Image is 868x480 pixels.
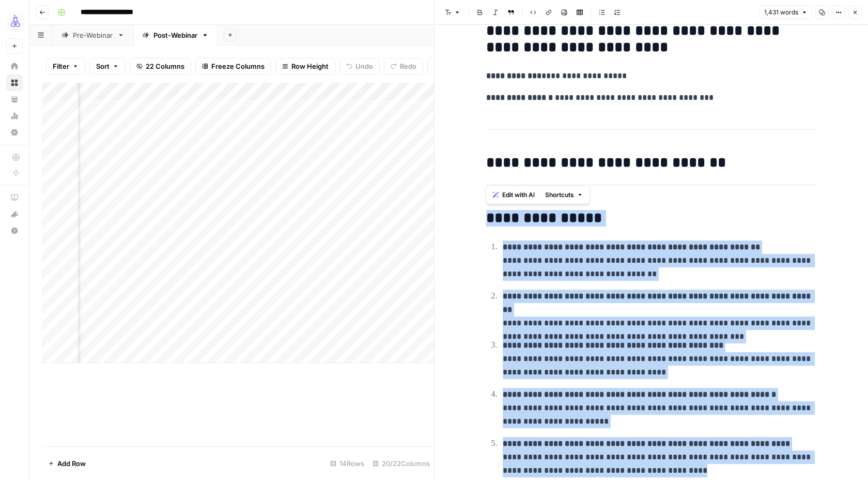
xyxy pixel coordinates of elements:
div: Pre-Webinar [73,30,113,40]
button: Sort [89,58,126,74]
button: Redo [384,58,423,74]
button: Undo [339,58,380,74]
button: Row Height [275,58,335,74]
div: What's new? [7,206,22,222]
button: Help + Support [6,222,23,239]
a: Your Data [6,91,23,108]
span: Sort [96,61,110,71]
a: Post-Webinar [133,25,218,46]
span: Add Row [57,458,86,469]
img: AirOps Growth Logo [6,12,25,31]
button: 22 Columns [130,58,191,74]
a: Usage [6,108,23,124]
span: 1,431 words [764,8,798,17]
span: Filter [53,61,69,71]
a: AirOps Academy [6,189,23,206]
button: Add Row [42,455,92,472]
a: Home [6,58,23,74]
span: Edit with AI [502,190,535,200]
button: 1,431 words [760,6,812,19]
a: Settings [6,124,23,141]
a: Browse [6,74,23,91]
button: Workspace: AirOps Growth [6,8,23,34]
div: 20/22 Columns [368,455,434,472]
a: Pre-Webinar [53,25,133,46]
span: Redo [400,61,416,71]
span: 22 Columns [146,61,184,71]
button: Freeze Columns [195,58,271,74]
span: Undo [355,61,373,71]
div: Post-Webinar [153,30,197,40]
button: Edit with AI [489,188,539,202]
button: What's new? [6,206,23,222]
span: Row Height [291,61,329,71]
button: Filter [46,58,85,74]
span: Shortcuts [545,190,574,200]
button: Shortcuts [541,188,587,202]
div: 14 Rows [326,455,368,472]
span: Freeze Columns [211,61,265,71]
